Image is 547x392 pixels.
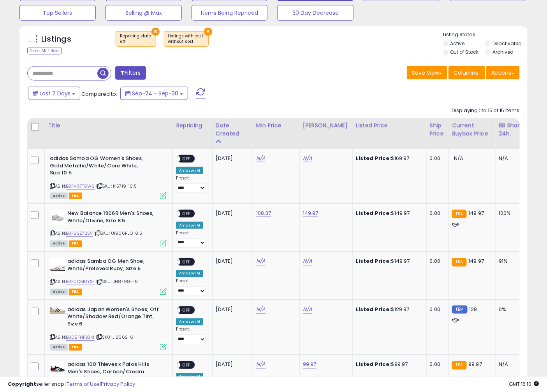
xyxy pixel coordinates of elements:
button: × [151,28,160,36]
div: 0.00 [430,361,443,368]
div: ASIN: [50,258,167,294]
div: Date Created [216,121,250,138]
div: 0.00 [430,210,443,217]
button: Top Sellers [19,5,96,21]
span: 149.97 [469,258,484,265]
span: OFF [180,259,193,265]
span: All listings currently available for purchase on Amazon [50,193,68,199]
div: without cost [168,39,204,44]
p: Listing States: [443,31,528,39]
div: ASIN: [50,155,167,198]
b: adidas Japan Women's Shoes, Off White/Shadow Red/Orange Tint, Size 6 [67,306,162,330]
div: 0.00 [430,306,443,313]
button: × [204,28,212,36]
small: FBM [452,306,467,314]
span: Repricing state : [120,33,152,45]
div: Preset: [176,279,206,296]
span: Last 7 Days [40,90,70,97]
span: FBA [69,241,82,247]
label: Archived [493,49,514,55]
button: 30 Day Decrease [277,5,354,21]
div: [DATE] [216,361,247,368]
div: 91% [499,258,524,265]
span: FBA [69,344,82,351]
label: Deactivated [493,40,522,47]
div: [DATE] [216,306,247,313]
img: 41UUU4j30XL._SL40_.jpg [50,307,65,313]
b: New Balance 1906R Men's Shoes, White/Olivine, Size 8.5 [67,210,162,226]
label: Out of Stock [450,49,479,55]
img: 31BoNCCY4bL._SL40_.jpg [50,361,65,377]
a: N/A [303,258,312,265]
span: | SKU: KI5719-10.5 [96,183,137,189]
b: adidas Samba OG Women's Shoes, Gold Metallic/White/Core White, Size 10.5 [50,155,144,179]
div: Min Price [256,121,296,130]
div: Amazon AI [176,318,203,325]
span: OFF [180,362,193,369]
div: $149.97 [356,210,420,217]
div: 0% [499,306,524,313]
div: Title [48,121,169,130]
span: Columns [454,69,478,77]
div: Repricing [176,121,209,130]
a: N/A [303,306,312,314]
span: Listings with cost : [168,33,204,45]
a: N/A [256,361,266,369]
a: N/A [256,306,266,314]
a: Terms of Use [67,380,100,388]
span: Compared to: [81,90,117,98]
div: seller snap | | [8,381,135,388]
a: 149.97 [303,209,318,217]
button: Actions [486,66,520,79]
span: OFF [180,307,193,313]
div: Amazon AI [176,167,203,174]
div: [DATE] [216,258,247,265]
b: Listed Price: [356,209,391,217]
b: Listed Price: [356,306,391,313]
span: 128 [470,306,477,313]
a: N/A [256,258,266,265]
a: B0DZFHFB3M [66,334,95,341]
span: | SKU: JH8798--6 [96,279,138,285]
span: N/A [454,155,463,162]
b: adidas 100 Thieves x Palos Hills Men's Shoes, Carbon/Cream White/Collegiate Orange, Size 10 [67,361,162,385]
a: 99.97 [303,361,317,369]
div: 0.00 [430,155,443,162]
button: Filters [115,66,146,80]
div: Amazon AI [176,222,203,229]
small: FBA [452,361,466,370]
div: Amazon AI [176,270,203,277]
a: N/A [256,155,266,162]
span: All listings currently available for purchase on Amazon [50,241,68,247]
div: $149.97 [356,258,420,265]
span: All listings currently available for purchase on Amazon [50,289,68,295]
a: B0FSSZ725V [66,230,93,237]
button: Items Being Repriced [192,5,268,21]
strong: Copyright [8,380,36,388]
button: Last 7 Days [28,87,80,100]
div: $99.97 [356,361,420,368]
span: FBA [69,289,82,295]
a: B0FCQMGYX7 [66,279,95,285]
div: Displaying 1 to 15 of 15 items [452,107,520,114]
div: 0.00 [430,258,443,265]
span: OFF [180,156,193,162]
div: [DATE] [216,155,247,162]
a: 108.37 [256,209,271,217]
h5: Listings [41,34,71,45]
span: 2025-10-8 16:10 GMT [509,380,539,388]
img: 41J5bc2EVpL._SL40_.jpg [50,210,65,225]
div: Clear All Filters [27,47,62,54]
a: Privacy Policy [101,380,135,388]
div: ASIN: [50,306,167,350]
small: FBA [452,258,466,267]
div: Preset: [176,176,206,193]
label: Active [450,40,465,47]
span: OFF [180,211,193,217]
a: B0FV97TGW6 [66,183,95,190]
span: Sep-24 - Sep-30 [132,90,178,97]
div: Preset: [176,327,206,345]
span: 149.97 [469,209,484,217]
div: BB Share 24h. [499,121,527,138]
div: N/A [499,361,524,368]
